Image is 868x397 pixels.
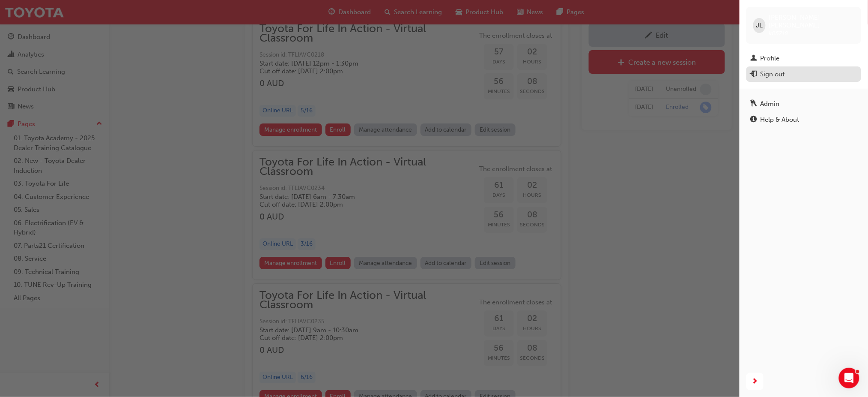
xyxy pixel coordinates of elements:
a: Admin [746,96,861,112]
span: exit-icon [751,71,757,78]
span: next-icon [752,376,758,387]
span: [PERSON_NAME] [PERSON_NAME] [769,14,854,29]
span: JL [756,21,763,30]
span: keys-icon [751,100,757,108]
a: Profile [746,51,861,66]
span: man-icon [751,55,757,63]
a: Help & About [746,112,861,128]
iframe: Intercom live chat [839,368,859,388]
div: Admin [761,99,780,109]
div: Profile [761,54,780,63]
div: Help & About [761,115,799,125]
span: info-icon [751,116,757,124]
div: Sign out [761,69,785,79]
span: k05718 [769,30,788,37]
button: Sign out [746,66,861,82]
